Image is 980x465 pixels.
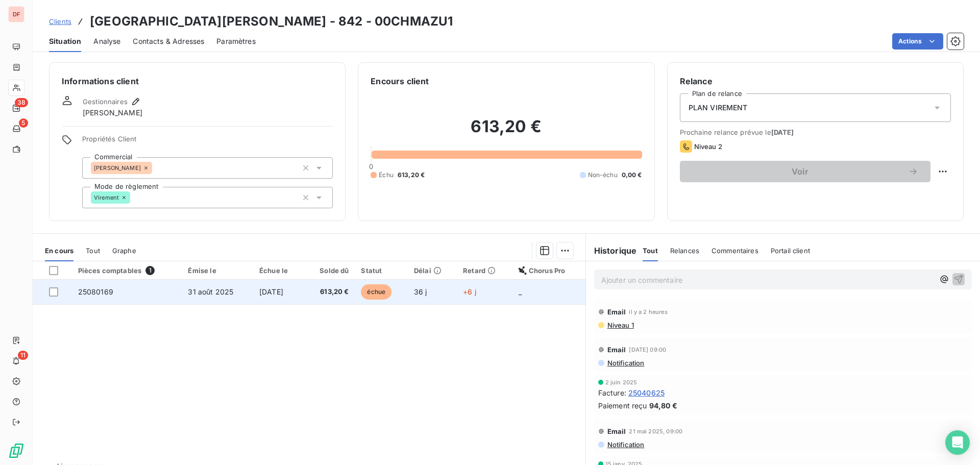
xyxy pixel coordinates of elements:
span: 94,80 € [649,400,677,411]
span: Analyse [93,36,120,46]
span: [DATE] 09:00 [629,347,666,353]
span: 36 j [414,287,427,296]
img: Logo LeanPay [8,443,24,459]
div: Open Intercom Messenger [945,430,970,455]
span: 613,20 € [398,170,425,180]
span: 31 août 2025 [188,287,233,296]
span: 11 [18,351,28,360]
span: [DATE] [771,128,794,136]
span: Contacts & Adresses [133,36,204,46]
span: Tout [643,247,658,255]
span: 5 [19,118,28,128]
span: Non-échu [588,170,618,180]
span: [DATE] [259,287,283,296]
span: PLAN VIREMENT [689,103,748,113]
span: Relances [670,247,699,255]
span: échue [361,284,391,300]
span: [PERSON_NAME] [83,108,142,118]
span: Graphe [112,247,136,255]
div: DF [8,6,24,22]
span: Virement [94,194,119,201]
div: Retard [463,266,506,275]
span: 1 [145,266,155,275]
span: +6 j [463,287,476,296]
span: [PERSON_NAME] [94,165,141,171]
span: Paiement reçu [598,400,647,411]
span: Situation [49,36,81,46]
span: Tout [86,247,100,255]
span: En cours [45,247,73,255]
span: Paramètres [216,36,256,46]
span: 25080169 [78,287,113,296]
span: Voir [692,167,908,176]
span: Email [607,346,626,354]
span: 613,20 € [310,287,349,297]
div: Échue le [259,266,298,275]
span: 0,00 € [622,170,642,180]
span: Commentaires [712,247,758,255]
span: 2 juin 2025 [605,379,638,385]
input: Ajouter une valeur [152,163,160,173]
h6: Informations client [62,75,333,87]
span: Notification [606,359,645,367]
span: _ [519,287,522,296]
h2: 613,20 € [371,116,642,147]
span: Notification [606,440,645,449]
span: 21 mai 2025, 09:00 [629,428,682,434]
a: Clients [49,16,71,27]
span: Email [607,427,626,435]
span: Niveau 2 [694,142,722,151]
span: Facture : [598,387,626,398]
span: Gestionnaires [83,97,128,106]
div: Pièces comptables [78,266,176,275]
span: Niveau 1 [606,321,634,329]
button: Voir [680,161,930,182]
span: Portail client [771,247,810,255]
button: Actions [892,33,943,50]
span: Propriétés Client [82,135,333,149]
span: Échu [379,170,394,180]
span: 0 [369,162,373,170]
input: Ajouter une valeur [130,193,138,202]
h3: [GEOGRAPHIC_DATA][PERSON_NAME] - 842 - 00CHMAZU1 [90,12,453,31]
span: il y a 2 heures [629,309,667,315]
span: Email [607,308,626,316]
div: Statut [361,266,402,275]
h6: Historique [586,244,637,257]
span: Clients [49,17,71,26]
span: Prochaine relance prévue le [680,128,951,136]
span: 25040625 [628,387,665,398]
h6: Encours client [371,75,429,87]
div: Solde dû [310,266,349,275]
div: Délai [414,266,451,275]
div: Chorus Pro [519,266,579,275]
span: 38 [15,98,28,107]
h6: Relance [680,75,951,87]
div: Émise le [188,266,247,275]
